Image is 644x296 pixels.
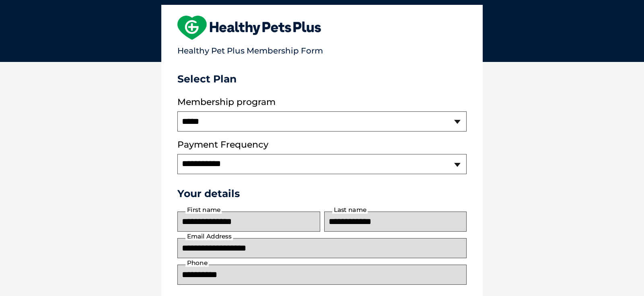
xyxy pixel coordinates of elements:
[177,16,321,40] img: heart-shape-hpp-logo-large.png
[177,73,467,85] h3: Select Plan
[185,259,209,267] label: Phone
[177,140,268,150] label: Payment Frequency
[185,233,233,240] label: Email Address
[177,42,467,55] p: Healthy Pet Plus Membership Form
[185,206,222,214] label: First name
[177,97,467,107] label: Membership program
[177,187,467,199] h3: Your details
[332,206,368,214] label: Last name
